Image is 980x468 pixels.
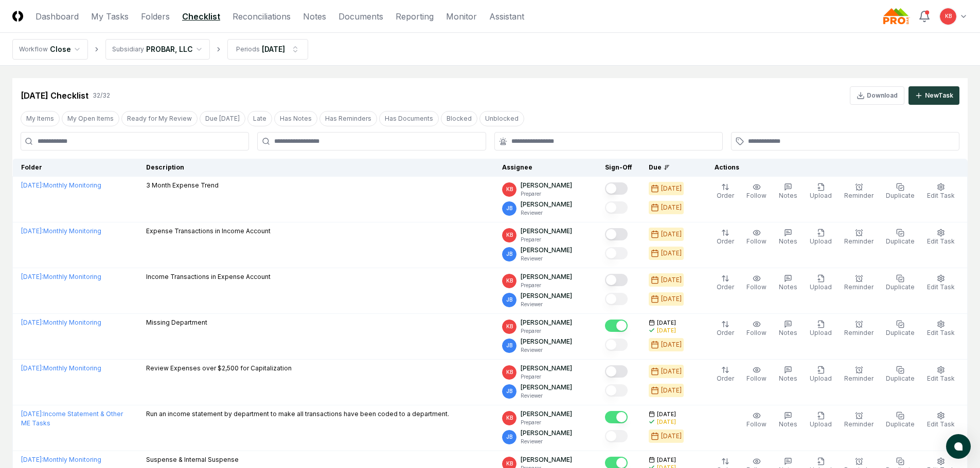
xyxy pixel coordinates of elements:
span: Duplicate [886,237,915,245]
p: [PERSON_NAME] [521,455,572,464]
p: Reviewer [521,346,572,354]
span: Notes [779,375,797,382]
button: Follow [744,409,769,431]
p: Preparer [521,190,572,198]
div: [DATE] [661,432,682,441]
span: Duplicate [886,192,915,199]
a: [DATE]:Monthly Monitoring [21,319,101,326]
a: My Tasks [91,10,129,23]
button: Late [247,111,272,126]
div: [DATE] [657,327,676,334]
p: [PERSON_NAME] [521,318,572,327]
a: [DATE]:Monthly Monitoring [21,456,101,463]
button: Edit Task [925,409,957,431]
a: Dashboard [35,10,79,23]
span: Upload [810,329,832,336]
button: My Items [21,111,60,126]
button: Periods[DATE] [227,39,308,60]
span: Follow [746,329,767,336]
a: Monitor [446,10,477,23]
p: [PERSON_NAME] [521,272,572,282]
span: Upload [810,420,832,428]
span: Order [717,329,734,336]
p: [PERSON_NAME] [521,291,572,301]
div: [DATE] [661,294,682,304]
button: Mark complete [605,274,628,286]
th: Folder [13,159,138,177]
p: 3 Month Expense Trend [146,181,219,190]
a: [DATE]:Monthly Monitoring [21,273,101,280]
span: KB [506,277,513,285]
p: [PERSON_NAME] [521,227,572,236]
a: [DATE]:Monthly Monitoring [21,181,101,189]
span: Upload [810,283,832,291]
button: Mark complete [605,365,628,378]
div: 32 / 32 [93,91,110,100]
span: JB [506,342,512,349]
p: [PERSON_NAME] [521,200,572,209]
button: Due Today [200,111,245,126]
span: Order [717,192,734,199]
button: NewTask [908,86,959,105]
span: Upload [810,375,832,382]
span: KB [506,323,513,330]
button: Edit Task [925,181,957,202]
button: Mark complete [605,228,628,240]
span: Edit Task [927,283,955,291]
button: Edit Task [925,272,957,294]
div: [DATE] [661,386,682,395]
span: Duplicate [886,375,915,382]
a: Folders [141,10,170,23]
span: Notes [779,329,797,336]
p: Preparer [521,236,572,244]
span: Notes [779,237,797,245]
span: Edit Task [927,420,955,428]
button: Edit Task [925,318,957,340]
span: Duplicate [886,329,915,336]
a: Notes [303,10,326,23]
p: Missing Department [146,318,207,327]
span: Reminder [844,283,874,291]
span: JB [506,250,512,258]
button: Upload [808,409,834,431]
button: Has Documents [379,111,439,126]
span: Upload [810,237,832,245]
div: Subsidiary [112,45,144,54]
div: [DATE] [661,230,682,239]
span: [DATE] : [21,181,43,189]
p: [PERSON_NAME] [521,364,572,373]
button: KB [939,7,957,26]
span: Edit Task [927,375,955,382]
div: [DATE] Checklist [21,89,88,102]
img: Probar logo [883,8,910,25]
button: Follow [744,318,769,340]
a: Documents [338,10,383,23]
button: Unblocked [479,111,524,126]
button: Duplicate [884,272,917,294]
a: [DATE]:Monthly Monitoring [21,227,101,235]
button: Mark complete [605,411,628,423]
button: My Open Items [62,111,119,126]
p: [PERSON_NAME] [521,181,572,190]
span: JB [506,387,512,395]
button: Order [715,272,736,294]
button: Upload [808,227,834,248]
button: Reminder [842,181,876,202]
div: [DATE] [661,367,682,376]
span: Notes [779,283,797,291]
button: Reminder [842,364,876,385]
span: Upload [810,192,832,199]
button: Upload [808,364,834,385]
span: Edit Task [927,237,955,245]
button: atlas-launcher [946,434,971,459]
button: Mark complete [605,320,628,332]
span: Reminder [844,192,874,199]
button: Notes [777,181,799,202]
button: Reminder [842,318,876,340]
button: Duplicate [884,409,917,431]
button: Download [850,86,904,105]
nav: breadcrumb [12,39,308,60]
span: [DATE] [657,456,676,464]
button: Upload [808,318,834,340]
button: Notes [777,318,799,340]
